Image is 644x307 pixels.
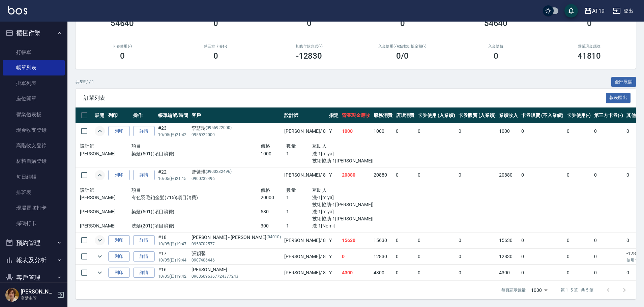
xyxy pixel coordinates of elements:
[564,4,578,18] button: save
[340,233,372,248] td: 15630
[327,233,340,248] td: Y
[396,51,409,61] h3: 0 /0
[606,93,631,103] button: 報表匯出
[108,251,130,262] button: 列印
[3,234,65,252] button: 預約管理
[192,257,281,263] p: 0907406446
[286,150,312,157] p: 1
[394,123,416,139] td: 0
[497,265,520,281] td: 4300
[394,249,416,265] td: 0
[394,167,416,183] td: 0
[283,249,327,265] td: [PERSON_NAME] / 8
[80,187,94,193] span: 設計師
[312,143,327,149] span: 互助人
[156,123,190,139] td: #23
[327,123,340,139] td: Y
[131,187,141,193] span: 項目
[416,167,457,183] td: 0
[156,265,190,281] td: #16
[192,234,281,241] div: [PERSON_NAME] - [PERSON_NAME]
[340,108,372,123] th: 營業現金應收
[286,187,296,193] span: 數量
[497,108,520,123] th: 業績收入
[107,108,131,123] th: 列印
[587,19,592,28] h3: 0
[457,265,498,281] td: 0
[156,167,190,183] td: #22
[565,167,593,183] td: 0
[133,268,155,278] a: 詳情
[192,132,281,138] p: 0955922000
[457,167,498,183] td: 0
[192,125,281,132] div: 李慧玲
[3,216,65,231] a: 掃碼打卡
[416,123,457,139] td: 0
[213,51,218,61] h3: 0
[520,265,565,281] td: 0
[84,95,606,101] span: 訂單列表
[283,233,327,248] td: [PERSON_NAME] / 8
[158,257,188,263] p: 10/05 (日) 19:44
[206,125,232,132] p: (0955922000)
[80,208,131,215] p: [PERSON_NAME]
[497,233,520,248] td: 15630
[5,288,19,302] img: Person
[457,44,534,49] h2: 入金儲值
[457,123,498,139] td: 0
[76,79,94,85] p: 共 5 筆, 1 / 1
[286,208,312,215] p: 1
[261,208,287,215] p: 580
[286,222,312,229] p: 1
[131,208,261,215] p: 染髮(501)(項目消費)
[592,7,605,15] div: AT19
[592,167,625,183] td: 0
[156,233,190,248] td: #18
[340,167,372,183] td: 20880
[520,108,565,123] th: 卡券販賣 (不入業績)
[108,126,130,136] button: 列印
[312,187,327,193] span: 互助人
[592,249,625,265] td: 0
[21,295,55,301] p: 高階主管
[497,123,520,139] td: 1000
[283,167,327,183] td: [PERSON_NAME] / 8
[131,222,261,229] p: 洗髮(201)(項目消費)
[394,233,416,248] td: 0
[416,108,457,123] th: 卡券使用 (入業績)
[190,108,283,123] th: 客戶
[457,233,498,248] td: 0
[372,249,394,265] td: 12830
[327,249,340,265] td: Y
[3,169,65,185] a: 每日結帳
[192,266,281,273] div: [PERSON_NAME]
[307,19,312,28] h3: 0
[3,75,65,91] a: 掛單列表
[551,44,628,49] h2: 營業現金應收
[561,287,593,293] p: 第 1–5 筆 共 5 筆
[261,194,287,201] p: 20000
[156,108,190,123] th: 帳單編號/時間
[108,268,130,278] button: 列印
[131,194,261,201] p: 有色羽毛鉑金髮(715)(項目消費)
[95,251,105,262] button: expand row
[364,44,441,49] h2: 入金使用(-) /點數折抵金額(-)
[3,122,65,138] a: 現金收支登錄
[95,126,105,136] button: expand row
[3,138,65,153] a: 高階收支登錄
[501,287,526,293] p: 每頁顯示數量
[520,249,565,265] td: 0
[261,187,270,193] span: 價格
[340,123,372,139] td: 1000
[565,233,593,248] td: 0
[192,250,281,257] div: 張穎馨
[133,251,155,262] a: 詳情
[416,233,457,248] td: 0
[133,235,155,246] a: 詳情
[327,265,340,281] td: Y
[312,222,390,229] p: 洗-1[Nomi]
[261,222,287,229] p: 300
[565,249,593,265] td: 0
[3,269,65,286] button: 客戶管理
[283,265,327,281] td: [PERSON_NAME] / 8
